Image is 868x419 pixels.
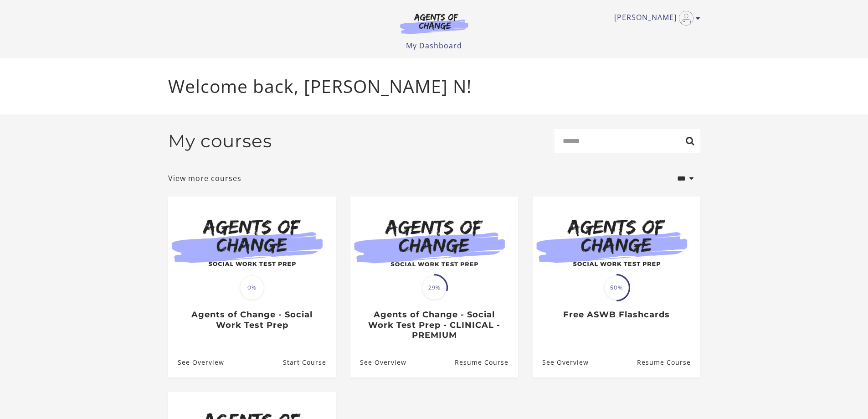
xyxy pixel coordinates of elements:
[533,347,589,377] a: Free ASWB Flashcards: See Overview
[604,275,629,300] span: 50%
[454,347,518,377] a: Agents of Change - Social Work Test Prep - CLINICAL - PREMIUM: Resume Course
[350,347,406,377] a: Agents of Change - Social Work Test Prep - CLINICAL - PREMIUM: See Overview
[168,130,272,152] h2: My courses
[406,41,462,51] a: My Dashboard
[282,347,335,377] a: Agents of Change - Social Work Test Prep: Resume Course
[360,310,508,341] h3: Agents of Change - Social Work Test Prep - CLINICAL - PREMIUM
[168,173,241,184] a: View more courses
[390,13,478,34] img: Agents of Change Logo
[240,275,264,300] span: 0%
[637,347,700,377] a: Free ASWB Flashcards: Resume Course
[542,310,690,320] h3: Free ASWB Flashcards
[168,347,224,377] a: Agents of Change - Social Work Test Prep: See Overview
[178,310,326,330] h3: Agents of Change - Social Work Test Prep
[614,11,696,26] a: Toggle menu
[422,275,447,300] span: 29%
[168,73,700,100] p: Welcome back, [PERSON_NAME] N!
